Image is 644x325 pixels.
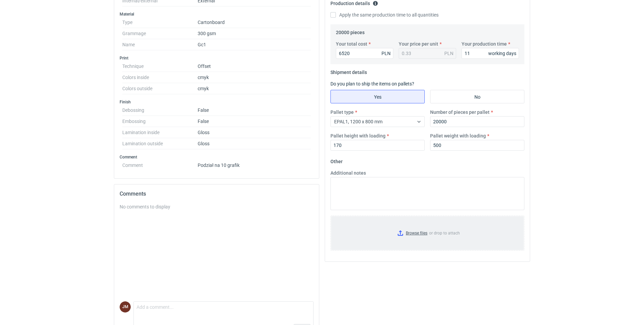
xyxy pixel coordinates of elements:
dd: Gc1 [198,39,311,50]
div: JOANNA MOCZAŁA [120,301,131,312]
span: EPAL1, 1200 x 800 mm [334,119,382,124]
input: 0 [430,140,524,151]
dd: cmyk [198,83,311,94]
label: Do you plan to ship the items on pallets? [330,81,414,86]
div: No comments to display [120,203,314,210]
dd: Cartonboard [198,17,311,28]
label: Pallet height with loading [330,132,386,139]
dd: False [198,116,311,127]
input: 0 [330,140,425,151]
h3: Finish [120,99,314,105]
dd: 300 gsm [198,28,311,39]
dt: Colors outside [122,83,198,94]
label: Your total cost [336,41,367,47]
dd: Offset [198,61,311,72]
label: No [430,90,524,103]
label: Number of pieces per pallet [430,109,490,116]
label: Your price per unit [399,41,438,47]
legend: Other [330,156,343,164]
label: Apply the same production time to all quantities [330,11,439,18]
legend: Shipment details [330,67,367,75]
div: working days [488,50,516,57]
div: PLN [381,50,391,57]
input: 0 [430,116,524,127]
label: Yes [330,90,425,103]
dt: Colors inside [122,72,198,83]
h3: Print [120,55,314,61]
dd: cmyk [198,72,311,83]
dd: Gloss [198,127,311,138]
label: Pallet type [330,109,354,116]
h3: Material [120,11,314,17]
dd: Gloss [198,138,311,149]
legend: 20000 pieces [336,27,365,35]
dt: Comment [122,160,198,168]
dt: Lamination outside [122,138,198,149]
input: 0 [462,48,519,59]
dd: Podział na 10 grafik [198,160,311,168]
h2: Comments [120,190,314,198]
dd: False [198,105,311,116]
label: Your production time [462,41,507,47]
dt: Type [122,17,198,28]
dt: Embossing [122,116,198,127]
dt: Technique [122,61,198,72]
label: or drop to attach [331,216,524,250]
dt: Grammage [122,28,198,39]
label: Additional notes [330,170,366,176]
dt: Debossing [122,105,198,116]
figcaption: JM [120,301,131,312]
dt: Lamination inside [122,127,198,138]
h3: Comment [120,154,314,160]
input: 0 [336,48,393,59]
label: Pallet weight with loading [430,132,486,139]
div: PLN [444,50,453,57]
dt: Name [122,39,198,50]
